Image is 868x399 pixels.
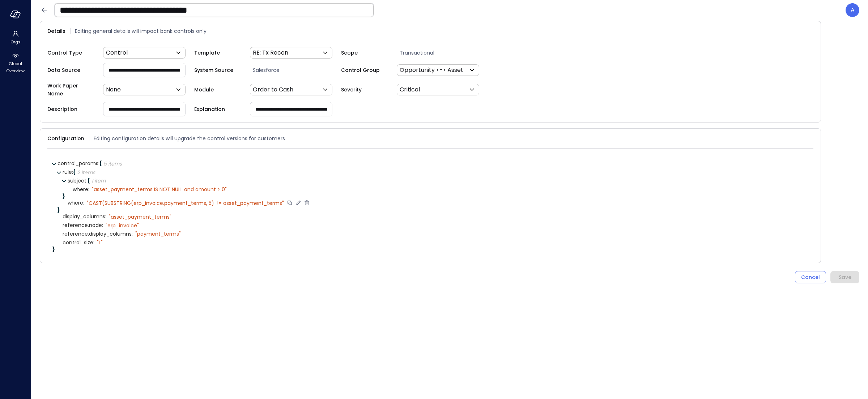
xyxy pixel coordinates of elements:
span: : [102,222,103,229]
span: display_columns [63,214,106,219]
span: Salesforce [250,66,341,74]
span: Template [194,49,241,57]
div: " L" [97,239,103,246]
span: Explanation [194,105,241,113]
div: } [63,194,808,199]
span: { [99,160,102,167]
span: : [93,239,94,246]
div: } [52,247,808,252]
div: Cancel [801,273,820,282]
p: RE: Tx Recon [253,48,288,57]
span: Orgs [10,38,21,46]
span: : [88,186,89,193]
span: System Source [194,66,241,74]
div: " asset_payment_terms IS NOT NULL and amount > 0" [92,186,227,193]
div: Global Overview [1,51,29,75]
p: Critical [400,85,420,94]
div: 2 items [77,170,95,175]
span: : [98,160,99,167]
span: : [86,177,88,184]
div: Avi Brandwain [846,3,859,17]
div: 5 items [103,161,122,166]
span: : [72,168,73,176]
span: : [132,230,133,237]
span: Configuration [47,134,84,142]
span: rule [63,168,73,176]
p: Opportunity <-> Asset [400,66,463,74]
span: Module [194,86,241,94]
span: : [83,199,84,206]
div: } [58,207,808,213]
span: Severity [341,86,388,94]
span: Details [47,27,65,35]
span: Work Paper Name [47,82,94,98]
span: Description [47,105,94,113]
span: Control Type [47,49,94,57]
span: Global Overview [4,60,26,74]
button: Cancel [795,271,826,283]
span: Scope [341,49,388,57]
span: { [88,177,90,184]
span: subject [68,177,88,184]
span: Control Group [341,66,388,74]
p: A [851,6,855,14]
span: : [105,213,106,220]
span: Transactional [397,49,488,57]
span: Data Source [47,66,94,74]
div: " erp_invoice" [106,222,139,229]
div: 1 item [92,178,106,183]
div: " CAST(SUBSTRING(erp_invoice.payment_terms, 5) != asset_payment_terms" [87,200,284,206]
span: reference.display_columns [63,231,133,237]
span: reference.node [63,223,103,228]
span: control_size [63,240,94,245]
span: where [68,200,84,206]
span: where [73,187,89,192]
div: " payment_terms" [135,231,181,237]
span: Editing configuration details will upgrade the control versions for customers [94,134,285,142]
div: " asset_payment_terms" [109,214,171,220]
span: control_params [58,160,99,167]
span: Editing general details will impact bank controls only [75,27,207,35]
p: None [106,85,121,94]
div: Orgs [1,29,29,46]
p: Control [106,48,128,57]
span: { [73,168,76,176]
p: Order to Cash [253,85,293,94]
